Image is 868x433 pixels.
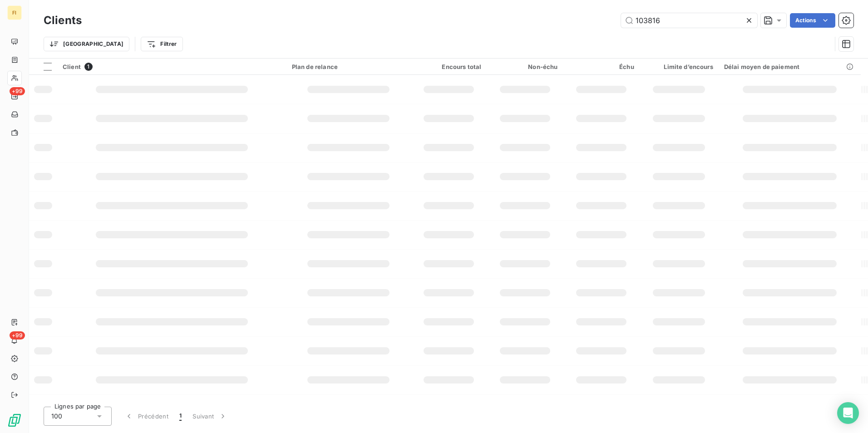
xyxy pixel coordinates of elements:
button: Filtrer [141,37,182,51]
button: Suivant [187,407,233,426]
div: Plan de relance [292,63,405,70]
div: Non-échu [492,63,557,70]
div: FI [7,5,22,20]
h3: Clients [44,12,82,29]
div: Limite d’encours [645,63,713,70]
span: 1 [84,63,93,71]
button: Actions [790,13,835,28]
div: Échu [569,63,634,70]
img: Logo LeanPay [7,413,22,428]
button: Précédent [119,407,174,426]
button: 1 [174,407,187,426]
div: Délai moyen de paiement [724,63,855,70]
span: Client [63,63,81,70]
input: Rechercher [621,13,757,28]
span: +99 [10,331,25,340]
div: Encours total [416,63,481,70]
a: +99 [7,89,21,103]
button: [GEOGRAPHIC_DATA] [44,37,129,51]
span: 1 [179,412,182,421]
div: Open Intercom Messenger [837,402,859,424]
span: 100 [51,412,62,421]
span: +99 [10,87,25,95]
